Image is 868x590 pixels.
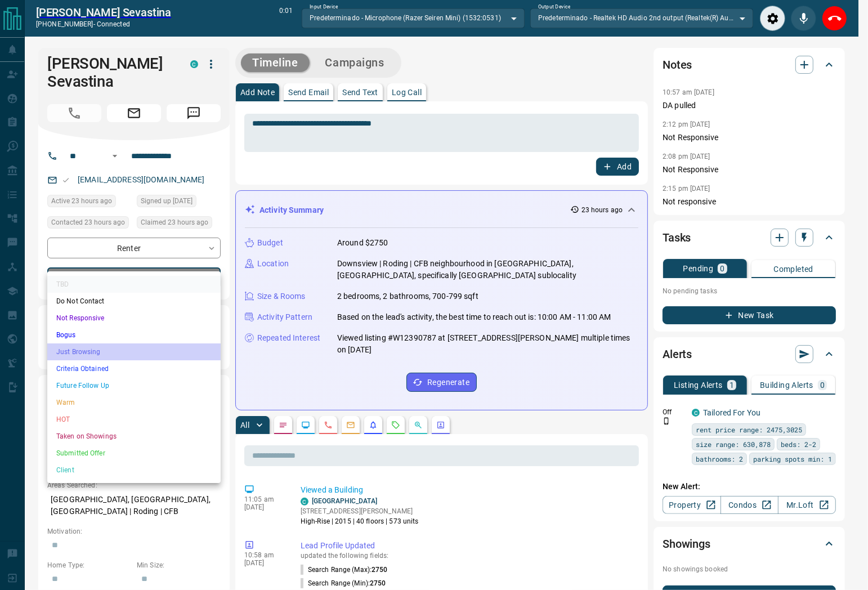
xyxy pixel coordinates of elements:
li: Submitted Offer [47,445,221,462]
li: Taken on Showings [47,428,221,445]
li: Criteria Obtained [47,360,221,377]
li: Do Not Contact [47,293,221,310]
li: Future Follow Up [47,377,221,394]
li: Not Responsive [47,310,221,327]
li: Bogus [47,327,221,343]
li: HOT [47,411,221,428]
li: Client [47,462,221,479]
li: Just Browsing [47,343,221,360]
li: Warm [47,394,221,411]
